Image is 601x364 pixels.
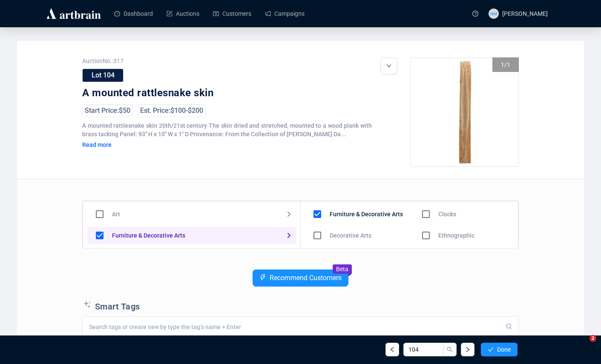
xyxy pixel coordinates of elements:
[167,3,199,25] a: Auctions
[336,266,348,272] span: Beta
[253,269,348,287] button: Recommend Customers
[438,211,456,218] div: Clocks
[114,3,153,25] a: Dashboard
[330,211,403,218] div: Furniture & Decorative Arts
[472,11,478,17] span: question-circle
[411,58,519,166] img: 104_01.jpg
[488,347,494,353] span: check
[438,232,474,239] div: Ethnographic
[112,211,120,218] div: Art
[82,104,133,117] div: Start Price: $50
[82,122,372,138] span: A mounted rattlesnake skin 20th/21st century The skin dried and stretched, mounted to a wood plan...
[259,274,266,281] span: thunderbolt
[112,232,185,239] div: Furniture & Decorative Arts
[501,61,504,68] span: 1
[82,141,180,149] div: Read more
[447,347,453,353] span: search
[411,58,519,166] div: Go to Slide 1
[89,323,503,331] input: Search tags or create new by type the tag’s name + Enter
[490,10,497,17] span: NM
[502,10,548,17] span: [PERSON_NAME]
[386,63,391,69] span: down
[507,61,510,68] span: 1
[82,86,372,100] div: A mounted rattlesnake skin
[82,57,372,64] span: Auction No.: 317
[504,61,507,68] span: /
[265,3,305,25] a: Campaigns
[138,104,206,117] div: Est. Price: $100 - $200
[389,347,395,353] span: left
[481,343,518,356] button: Done
[330,232,371,239] div: Decorative Arts
[497,346,511,353] span: Done
[589,335,596,342] span: 2
[45,7,102,20] img: logo
[403,343,443,356] input: Lot Number
[465,347,471,353] span: right
[82,69,124,82] div: Lot 104
[213,3,251,25] a: Customers
[572,335,592,355] iframe: Intercom live chat
[82,299,519,312] p: Smart Tags
[270,274,342,282] span: Recommend Customers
